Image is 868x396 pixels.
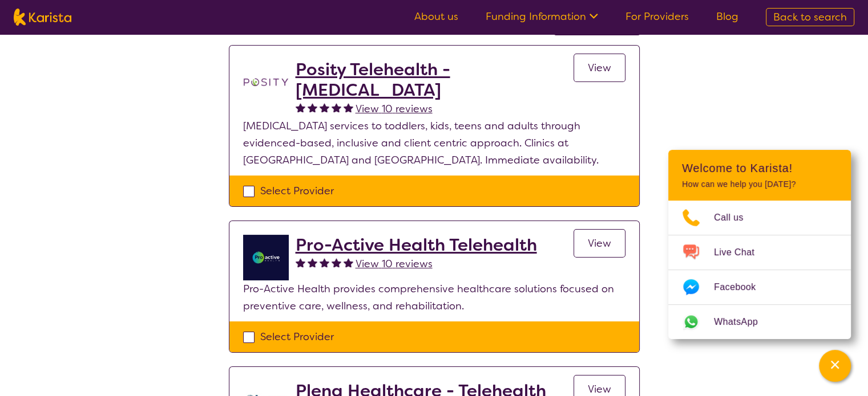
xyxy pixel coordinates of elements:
span: View 10 reviews [356,102,433,116]
img: fullstar [308,103,317,112]
a: View [574,229,625,258]
span: View [588,61,611,75]
img: fullstar [344,258,353,267]
h2: Welcome to Karista! [682,161,837,175]
img: Karista logo [14,9,71,26]
a: View 10 reviews [356,255,433,272]
span: WhatsApp [714,313,772,330]
span: Back to search [773,10,847,24]
img: fullstar [296,103,305,112]
a: Back to search [766,8,854,26]
img: fullstar [344,103,353,112]
span: View [588,236,611,250]
img: t1bslo80pcylnzwjhndq.png [243,59,289,105]
a: Funding Information [486,10,598,23]
a: Posity Telehealth - [MEDICAL_DATA] [296,59,574,100]
button: Channel Menu [819,350,851,382]
a: About us [414,10,458,23]
img: fullstar [332,103,341,112]
span: Facebook [714,279,769,296]
div: Channel Menu [668,150,851,339]
span: Call us [714,209,757,226]
p: [MEDICAL_DATA] services to toddlers, kids, teens and adults through evidenced-based, inclusive an... [243,117,625,169]
ul: Choose channel [668,201,851,339]
span: View [588,382,611,396]
a: For Providers [625,10,689,23]
img: fullstar [332,258,341,267]
img: fullstar [320,103,329,112]
img: fullstar [308,258,317,267]
span: Live Chat [714,244,768,261]
a: Blog [716,10,738,23]
a: Web link opens in a new tab. [668,305,851,339]
img: fullstar [320,258,329,267]
span: View 10 reviews [356,257,433,271]
a: View [574,54,625,82]
img: fullstar [296,258,305,267]
p: How can we help you [DATE]? [682,179,837,189]
p: Pro-Active Health provides comprehensive healthcare solutions focused on preventive care, wellnes... [243,280,625,315]
a: Pro-Active Health Telehealth [296,235,537,255]
a: View 10 reviews [356,100,433,117]
img: ymlb0re46ukcwlkv50cv.png [243,235,289,280]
